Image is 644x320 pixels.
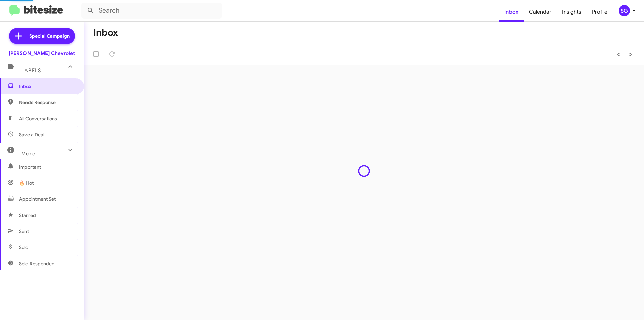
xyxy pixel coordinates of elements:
[21,151,35,157] span: More
[19,180,34,186] span: 🔥 Hot
[557,2,587,22] a: Insights
[628,50,632,58] span: »
[499,2,524,22] a: Inbox
[524,2,557,22] a: Calendar
[613,47,625,61] button: Previous
[19,164,76,170] span: Important
[624,47,636,61] button: Next
[93,27,118,38] h1: Inbox
[19,244,29,251] span: Sold
[19,212,36,219] span: Starred
[19,196,56,202] span: Appointment Set
[29,33,70,39] span: Special Campaign
[613,5,637,16] button: SG
[619,5,630,16] div: SG
[19,228,29,235] span: Sent
[617,50,621,58] span: «
[587,2,613,22] a: Profile
[19,115,57,122] span: All Conversations
[19,83,76,90] span: Inbox
[21,67,41,74] span: Labels
[19,99,76,106] span: Needs Response
[9,50,75,57] div: [PERSON_NAME] Chevrolet
[9,28,75,44] a: Special Campaign
[19,131,44,138] span: Save a Deal
[81,3,222,19] input: Search
[613,47,636,61] nav: Page navigation example
[19,260,55,267] span: Sold Responded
